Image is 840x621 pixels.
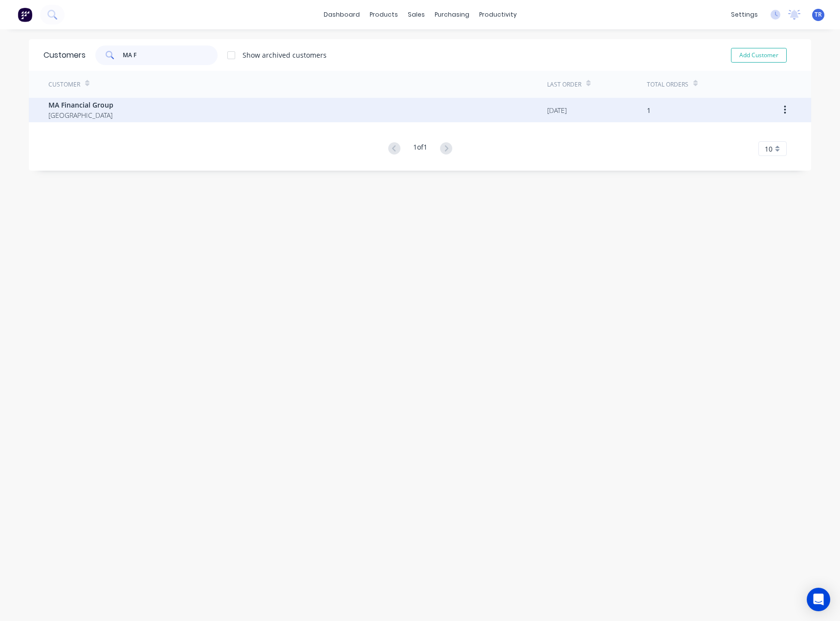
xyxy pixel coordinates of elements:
[807,588,830,611] div: Open Intercom Messenger
[403,7,430,22] div: sales
[48,110,113,120] span: [GEOGRAPHIC_DATA]
[726,7,763,22] div: settings
[647,105,651,115] div: 1
[48,80,80,89] div: Customer
[319,7,365,22] a: dashboard
[48,100,113,110] span: MA Financial Group
[815,10,822,19] span: TR
[430,7,474,22] div: purchasing
[123,45,218,65] input: Search customers...
[413,142,427,156] div: 1 of 1
[365,7,403,22] div: products
[731,48,787,63] button: Add Customer
[547,105,567,115] div: [DATE]
[474,7,522,22] div: productivity
[547,80,581,89] div: Last Order
[18,7,32,22] img: Factory
[765,144,773,154] span: 10
[44,49,86,61] div: Customers
[647,80,688,89] div: Total Orders
[243,50,327,60] div: Show archived customers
